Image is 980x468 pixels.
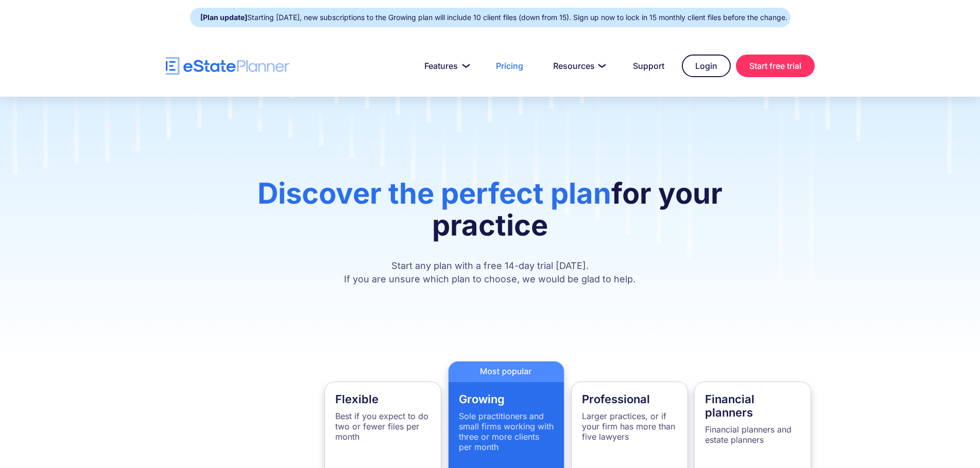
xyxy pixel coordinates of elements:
[682,55,731,77] a: Login
[212,177,769,251] h1: for your practice
[166,57,289,75] a: home
[257,176,611,211] span: Discover the perfect plan
[412,56,478,76] a: Features
[200,10,787,25] div: Starting [DATE], new subscriptions to the Growing plan will include 10 client files (down from 15...
[212,259,769,286] p: Start any plan with a free 14-day trial [DATE]. If you are unsure which plan to choose, we would ...
[459,411,554,452] p: Sole practitioners and small firms working with three or more clients per month
[484,56,536,76] a: Pricing
[335,392,431,406] h4: Flexible
[541,56,615,76] a: Resources
[335,411,431,442] p: Best if you expect to do two or fewer files per month
[459,392,554,406] h4: Growing
[582,411,677,442] p: Larger practices, or if your firm has more than five lawyers
[705,424,800,445] p: Financial planners and estate planners
[705,392,800,419] h4: Financial planners
[736,55,815,77] a: Start free trial
[621,56,677,76] a: Support
[582,392,677,406] h4: Professional
[200,13,247,22] strong: [Plan update]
